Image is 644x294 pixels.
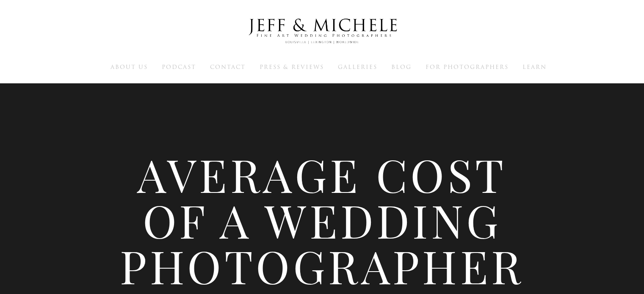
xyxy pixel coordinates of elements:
span: For Photographers [426,63,509,71]
img: Louisville Wedding Photographers - Jeff & Michele Wedding Photographers [238,11,407,52]
span: Podcast [162,63,196,71]
span: Contact [210,63,246,71]
a: Learn [522,63,547,71]
a: Galleries [338,63,377,71]
a: For Photographers [426,63,509,71]
a: Contact [210,63,246,71]
a: Press & Reviews [260,63,324,71]
a: Blog [391,63,412,71]
a: Podcast [162,63,196,71]
span: Blog [391,63,412,71]
span: Galleries [338,63,377,71]
a: About Us [111,63,148,71]
span: Learn [522,63,547,71]
span: About Us [111,63,148,71]
span: Press & Reviews [260,63,324,71]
